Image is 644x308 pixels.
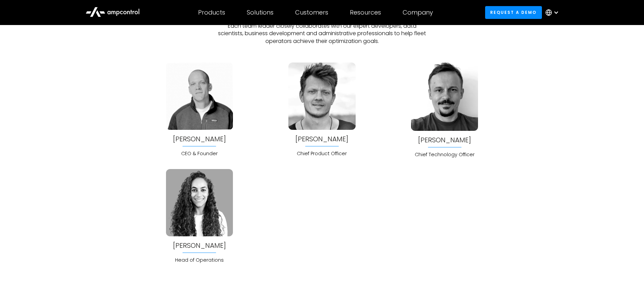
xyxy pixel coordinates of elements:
a: View team member info [173,135,226,143]
a: View team member info [418,136,471,144]
div: [PERSON_NAME] [418,136,471,144]
div: Solutions [247,9,273,16]
div: [PERSON_NAME] [173,242,226,249]
div: Resources [350,9,381,16]
a: View team member info [173,242,226,249]
a: View team member info [295,135,349,143]
img: Ampcontrol's Team Member [166,63,233,129]
div: Company [403,9,433,16]
div: Chief Technology Officer [411,151,478,158]
div: [PERSON_NAME] [173,135,226,143]
div: Customers [295,9,328,16]
img: Ampcontrol's Team Member [411,63,478,131]
div: CEO & Founder [166,150,233,157]
div: Products [198,9,225,16]
div: Head of Operations [166,256,233,264]
div: [PERSON_NAME] [295,135,349,143]
a: Request a demo [485,6,542,19]
img: Ampcontrol's Team Member [288,63,355,129]
div: Chief Product Officer [288,150,355,157]
img: Ampcontrol's Team Member [166,169,233,236]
